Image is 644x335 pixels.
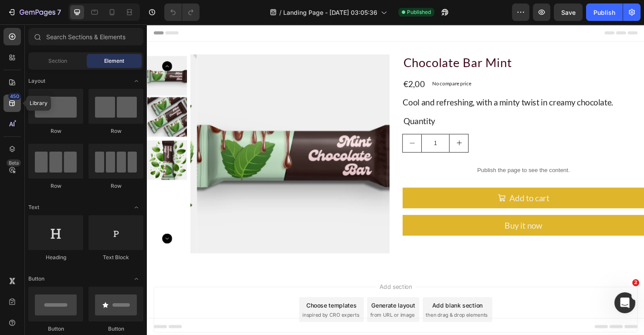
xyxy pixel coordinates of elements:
iframe: Design area [147,24,644,335]
input: quantity [288,115,318,134]
span: Add section [241,271,282,280]
div: Row [28,182,83,190]
div: Beta [7,159,21,166]
iframe: Intercom live chat [614,292,635,313]
div: Choose templates [168,291,220,300]
span: Landing Page - [DATE] 03:05:36 [283,8,377,17]
button: Buy it now [268,200,523,222]
span: from URL or image [235,301,281,309]
p: Publish the page to see the content. [268,149,523,158]
button: decrement [269,115,288,134]
div: Add to cart [381,177,423,188]
div: Row [88,182,143,190]
div: Generate layout [236,291,282,300]
span: Toggle open [129,272,143,286]
div: Text Block [88,254,143,261]
div: Quantity [268,95,523,108]
div: Button [88,325,143,333]
span: Toggle open [129,200,143,214]
span: / [279,8,281,17]
div: €2,00 [268,56,293,69]
span: Save [561,9,576,16]
p: 7 [57,7,61,17]
span: Element [104,57,124,65]
div: Undo/Redo [164,3,200,21]
div: Row [88,127,143,135]
div: Button [28,325,83,333]
span: Cool and refreshing, with a minty twist in creamy chocolate. [268,77,490,87]
button: increment [318,115,338,134]
div: Row [28,127,83,135]
h2: Chocolate Bar Mint [268,32,523,49]
span: Button [28,275,44,283]
div: Add blank section [300,291,353,300]
span: Toggle open [129,74,143,88]
span: Published [407,8,431,16]
button: Add to cart [268,172,523,193]
span: Layout [28,77,45,85]
button: Publish [586,3,623,21]
button: Save [554,3,583,21]
div: Publish [593,8,615,17]
input: Search Sections & Elements [28,28,143,45]
div: 450 [8,93,21,100]
p: No compare price [300,60,341,65]
div: Buy it now [376,206,416,217]
span: 2 [632,279,639,286]
button: 7 [3,3,65,21]
span: Section [48,57,67,65]
span: Text [28,203,39,211]
span: then drag & drop elements [293,301,358,309]
span: inspired by CRO experts [163,301,223,309]
div: Heading [28,254,83,261]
